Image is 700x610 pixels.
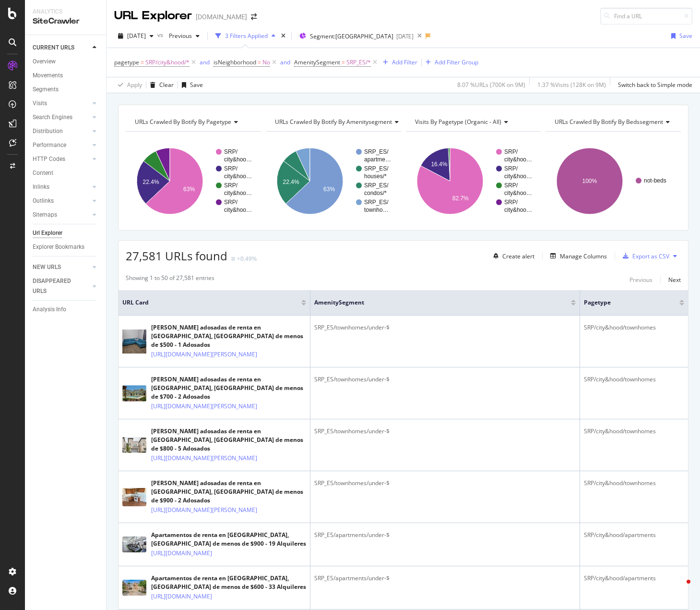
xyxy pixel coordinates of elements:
div: Url Explorer [33,228,62,238]
button: Previous [165,28,203,44]
span: AmenitySegment [294,58,340,66]
a: [URL][DOMAIN_NAME][PERSON_NAME] [151,453,257,463]
span: URLs Crawled By Botify By amenitysegment [275,118,392,126]
button: Create alert [489,248,534,264]
a: CURRENT URLS [33,43,90,53]
div: 8.07 % URLs ( 700K on 9M ) [457,81,525,89]
div: Distribution [33,126,63,136]
text: 22.4% [143,179,159,185]
button: and [200,58,210,67]
img: main image [122,580,146,596]
div: Analysis Info [33,305,66,315]
a: NEW URLS [33,262,90,272]
div: [PERSON_NAME] adosadas de renta en [GEOGRAPHIC_DATA], [GEOGRAPHIC_DATA] de menos de $500 - 1 Ados... [151,323,306,349]
button: Previous [629,274,653,285]
text: condos/* [364,190,387,196]
button: 3 Filters Applied [212,28,279,44]
div: Apply [127,81,142,89]
span: = [258,58,261,66]
button: Segment:[GEOGRAPHIC_DATA][DATE] [296,28,414,44]
img: main image [122,385,146,402]
button: Export as CSV [619,248,669,264]
div: URL Explorer [114,8,192,24]
div: Apartamentos de renta en [GEOGRAPHIC_DATA], [GEOGRAPHIC_DATA] de menos de $600 - 33 Alquileres [151,574,306,591]
text: city&hoo… [224,173,252,180]
div: Create alert [502,252,534,260]
text: SRP_ES/ [364,165,389,172]
div: Outlinks [33,196,54,206]
div: SRP_ES/townhomes/under-$ [314,323,576,332]
a: Inlinks [33,182,90,192]
div: [DATE] [396,32,414,40]
text: SRP/ [504,148,518,155]
text: 63% [183,186,195,193]
text: 82.7% [452,195,468,202]
div: Clear [159,81,174,89]
span: = [141,58,144,66]
iframe: Intercom live chat [667,577,690,600]
span: URLs Crawled By Botify By bedssegment [555,118,663,126]
div: and [280,58,290,66]
div: Content [33,168,53,178]
a: [URL][DOMAIN_NAME][PERSON_NAME] [151,402,257,411]
span: Visits by pagetype (organic - all) [415,118,501,126]
button: Manage Columns [546,250,607,262]
button: Add Filter Group [422,57,478,68]
text: city&hoo… [504,173,532,180]
text: SRP/ [224,148,238,155]
a: Movements [33,71,99,81]
span: 2025 Sep. 5th [127,32,146,40]
span: isNeighborhood [214,58,256,66]
div: Sitemaps [33,210,57,220]
button: Save [667,28,692,44]
span: Segment: [GEOGRAPHIC_DATA] [310,32,393,40]
div: SRP_ES/townhomes/under-$ [314,479,576,488]
text: 16.4% [431,161,447,168]
div: Movements [33,71,63,81]
div: SRP/city&hood/townhomes [584,427,684,436]
a: Explorer Bookmarks [33,242,99,252]
div: Explorer Bookmarks [33,242,84,252]
div: NEW URLS [33,262,61,272]
svg: A chart. [126,139,259,223]
img: Equal [231,257,235,260]
div: Save [190,81,203,89]
button: Clear [146,77,174,93]
text: SRP_ES/ [364,148,389,155]
div: SRP/city&hood/apartments [584,531,684,539]
div: Visits [33,98,47,109]
div: CURRENT URLS [33,43,74,53]
div: SiteCrawler [33,16,98,27]
text: townho… [364,207,389,213]
a: HTTP Codes [33,154,90,164]
button: Next [668,274,681,285]
a: Outlinks [33,196,90,206]
text: SRP_ES/ [364,182,389,189]
svg: A chart. [266,139,399,223]
span: No [262,56,270,69]
div: Export as CSV [632,252,669,260]
div: SRP_ES/townhomes/under-$ [314,427,576,436]
text: city&hoo… [504,190,532,196]
text: 100% [582,178,597,184]
span: SRP/city&hood/* [145,56,190,69]
a: Performance [33,140,90,150]
span: 27,581 URLs found [126,248,227,264]
div: Analytics [33,8,98,16]
a: Distribution [33,126,90,136]
span: = [342,58,345,66]
div: [PERSON_NAME] adosadas de renta en [GEOGRAPHIC_DATA], [GEOGRAPHIC_DATA] de menos de $800 - 5 Ados... [151,427,306,453]
button: Save [178,77,203,93]
text: 63% [323,186,335,193]
svg: A chart. [546,139,679,223]
div: times [279,31,287,41]
div: SRP/city&hood/townhomes [584,375,684,384]
div: SRP/city&hood/townhomes [584,323,684,332]
a: [URL][DOMAIN_NAME][PERSON_NAME] [151,350,257,359]
img: main image [122,437,146,453]
div: Manage Columns [560,252,607,260]
text: SRP/ [504,182,518,189]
